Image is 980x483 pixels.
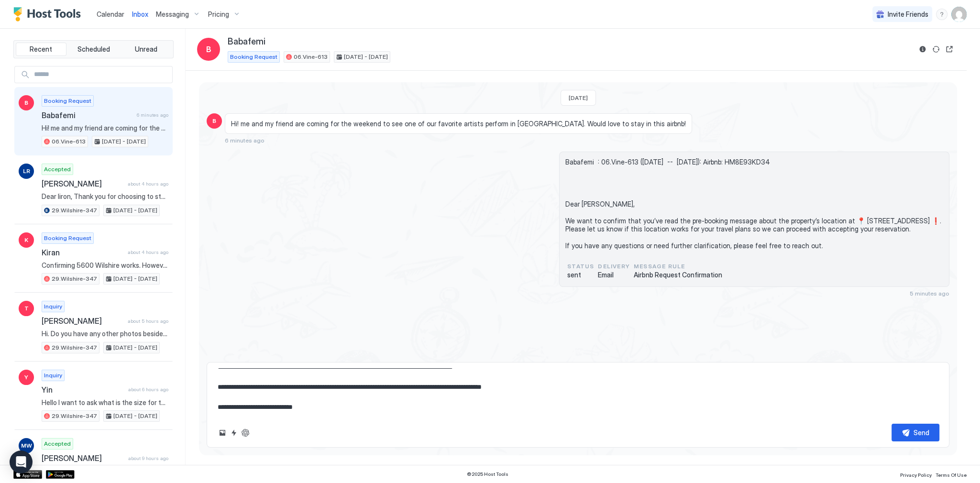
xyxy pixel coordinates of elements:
span: about 4 hours ago [128,181,168,187]
span: about 4 hours ago [128,249,168,255]
input: Input Field [30,66,172,83]
span: Dear liron, Thank you for choosing to stay at our apartment. 📅 I’d like to confirm your reservati... [42,192,168,201]
div: tab-group [13,40,174,58]
span: Privacy Policy [900,472,932,478]
span: B [206,44,211,55]
span: [PERSON_NAME] [42,316,124,326]
span: Booking Request [44,234,91,242]
span: 6 minutes ago [225,137,264,144]
div: User profile [951,7,967,22]
a: Google Play Store [46,470,75,479]
span: Confirming 5600 Wilshire works. However I’ve heard there are issues with the fire alarm always go... [42,261,168,270]
button: Recent [16,43,66,56]
span: [PERSON_NAME] [42,453,124,463]
span: Unread [135,45,157,54]
span: Inquiry [44,302,62,311]
span: Babafemi [42,110,133,120]
span: 29.Wilshire-347 [52,274,97,283]
a: Host Tools Logo [13,7,85,22]
span: © 2025 Host Tools [467,471,508,477]
span: Babafemi : 06.Vine-613 ([DATE] -- [DATE]): Airbnb: HM8E93KD34 Dear [PERSON_NAME], We want to conf... [565,158,943,250]
span: Pricing [208,10,229,19]
span: [DATE] - [DATE] [113,206,157,215]
span: Booking Request [230,53,277,61]
span: sent [567,271,594,279]
a: Terms Of Use [936,469,967,479]
span: [DATE] - [DATE] [113,412,157,420]
span: status [567,262,594,271]
span: LR [23,167,30,176]
span: Invite Friends [888,10,928,19]
span: Message Rule [634,262,722,271]
span: 6 minutes ago [137,112,168,118]
span: Inbox [132,10,148,18]
span: Yin [42,385,124,395]
div: Send [914,428,929,438]
button: Upload image [217,427,228,439]
span: Booking Request [44,97,91,105]
span: B [212,117,216,125]
span: MW [21,441,32,450]
span: 06.Vine-613 [52,137,86,146]
a: Privacy Policy [900,469,932,479]
a: App Store [13,470,42,479]
span: [DATE] - [DATE] [344,53,388,61]
button: Quick reply [228,427,240,439]
span: Accepted [44,165,71,174]
span: Scheduled [77,45,110,54]
span: 29.Wilshire-347 [52,412,97,420]
span: Hi. Do you have any other photos besides the ones on the listing? There is only bedroom and front... [42,329,168,338]
button: Open reservation [944,44,955,55]
a: Calendar [97,9,124,19]
span: 06.Vine-613 [294,53,328,61]
span: 29.Wilshire-347 [52,206,97,215]
span: 5 minutes ago [910,290,949,297]
span: Inquiry [44,371,62,380]
span: Calendar [97,10,124,18]
span: Y [24,373,28,382]
span: Recent [30,45,52,54]
span: Hi! me and my friend are coming for the weekend to see one of our favorite artists perform in [GE... [42,124,168,132]
div: Open Intercom Messenger [10,450,33,473]
span: [DATE] - [DATE] [113,343,157,352]
span: B [24,99,28,107]
span: Hello I want to ask what is the size for the bed? [42,398,168,407]
button: ChatGPT Auto Reply [240,427,251,439]
span: [PERSON_NAME] [42,179,124,188]
button: Send [892,424,939,441]
span: Kiran [42,248,124,257]
button: Scheduled [68,43,119,56]
span: about 6 hours ago [128,386,168,393]
a: Inbox [132,9,148,19]
div: menu [936,9,947,20]
button: Sync reservation [930,44,942,55]
span: [DATE] [569,94,588,101]
span: Terms Of Use [936,472,967,478]
span: [DATE] - [DATE] [113,274,157,283]
button: Unread [121,43,171,56]
button: Reservation information [917,44,928,55]
span: [DATE] - [DATE] [102,137,146,146]
span: Accepted [44,439,71,448]
span: Email [598,271,630,279]
span: T [24,304,29,313]
span: Delivery [598,262,630,271]
span: K [24,236,28,244]
span: 29.Wilshire-347 [52,343,97,352]
span: Babafemi [228,36,265,47]
span: about 9 hours ago [128,455,168,461]
span: Hi! me and my friend are coming for the weekend to see one of our favorite artists perform in [GE... [231,120,686,128]
span: about 5 hours ago [128,318,168,324]
span: Messaging [156,10,189,19]
span: Airbnb Request Confirmation [634,271,722,279]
